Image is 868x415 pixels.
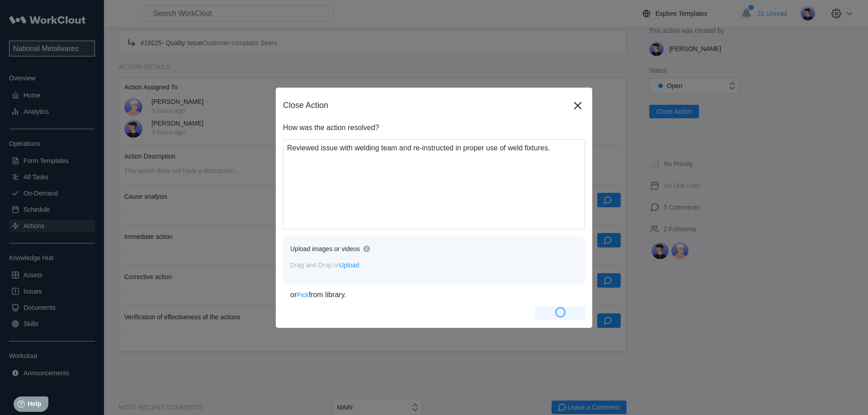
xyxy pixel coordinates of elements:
div: How was the action resolved? [283,124,585,132]
div: Upload images or videos [290,245,360,252]
textarea: Reviewed issue with welding team and re-instructed in proper use of weld fixtures. [283,139,585,229]
div: Close Action [283,101,571,110]
span: Drag and Drop or [290,261,359,269]
span: Pick [297,291,308,298]
span: Upload [339,261,359,269]
div: or from library. [290,291,578,299]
